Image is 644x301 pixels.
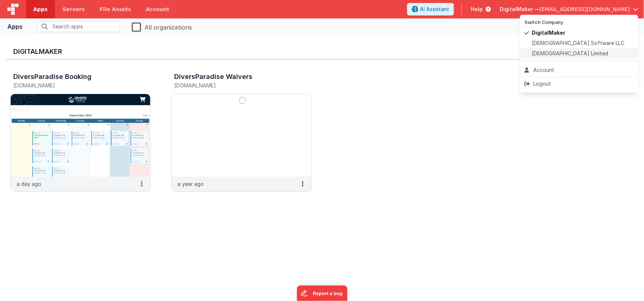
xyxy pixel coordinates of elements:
span: DigitalMaker [532,29,565,37]
h5: Switch Company [524,20,634,25]
span: [DEMOGRAPHIC_DATA] Limited [532,50,608,57]
span: [DEMOGRAPHIC_DATA] Software LLC [532,39,624,47]
iframe: Marker.io feedback button [297,286,347,301]
div: Account [524,66,634,74]
div: Logout [524,80,634,87]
